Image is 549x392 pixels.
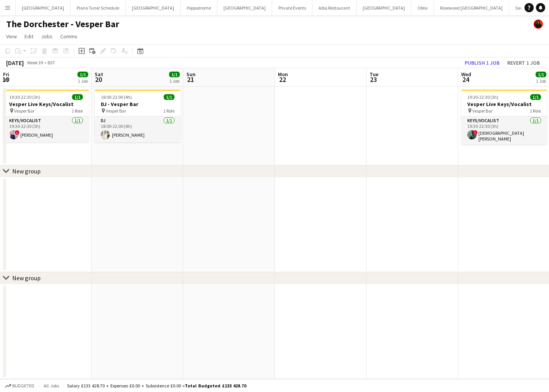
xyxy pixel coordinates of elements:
[38,31,56,41] a: Jobs
[6,18,119,30] h1: The Dorchester - Vesper Bar
[530,94,541,100] span: 1/1
[169,72,180,77] span: 1/1
[48,60,55,65] div: BST
[272,0,312,15] button: Private Events
[9,94,40,100] span: 19:30-22:30 (3h)
[536,72,546,77] span: 1/1
[14,108,35,114] span: Vesper Bar
[15,130,20,135] span: !
[217,0,272,15] button: [GEOGRAPHIC_DATA]
[461,101,547,108] h3: Vesper Live Keys/Vocalist
[460,75,471,84] span: 24
[312,0,357,15] button: Alba Restaurant
[4,382,36,390] button: Budgeted
[101,94,132,100] span: 18:00-22:00 (4h)
[163,108,174,114] span: 1 Role
[12,383,35,389] span: Budgeted
[41,33,53,40] span: Jobs
[126,0,181,15] button: [GEOGRAPHIC_DATA]
[95,71,103,78] span: Sat
[21,31,36,41] a: Edit
[12,274,41,282] div: New group
[3,31,20,41] a: View
[370,71,378,78] span: Tue
[461,90,547,145] app-job-card: 19:30-22:30 (3h)1/1Vesper Live Keys/Vocalist Vesper Bar1 RoleKeys/Vocalist1/119:30-22:30 (3h)![DE...
[473,130,478,135] span: !
[106,108,126,114] span: Vesper Bar
[434,0,509,15] button: Rosewood [GEOGRAPHIC_DATA]
[530,108,541,114] span: 1 Role
[164,94,174,100] span: 1/1
[6,33,17,40] span: View
[534,20,543,29] app-user-avatar: Celine Amara
[95,90,181,142] app-job-card: 18:00-22:00 (4h)1/1DJ - Vesper Bar Vesper Bar1 RoleDJ1/118:00-22:00 (4h)[PERSON_NAME]
[461,116,547,145] app-card-role: Keys/Vocalist1/119:30-22:30 (3h)![DEMOGRAPHIC_DATA][PERSON_NAME]
[72,94,83,100] span: 1/1
[2,75,9,84] span: 19
[181,0,217,15] button: Hippodrome
[504,58,543,68] button: Revert 1 job
[57,31,81,41] a: Comms
[77,72,88,77] span: 1/1
[536,78,546,84] div: 1 Job
[25,33,33,40] span: Edit
[72,108,83,114] span: 1 Role
[462,58,503,68] button: Publish 1 job
[467,94,498,100] span: 19:30-22:30 (3h)
[67,383,246,389] div: Salary £133 428.70 + Expenses £0.00 + Subsistence £0.00 =
[95,116,181,142] app-card-role: DJ1/118:00-22:00 (4h)[PERSON_NAME]
[16,0,71,15] button: [GEOGRAPHIC_DATA]
[411,0,434,15] button: Oblix
[186,71,196,78] span: Sun
[78,78,88,84] div: 1 Job
[368,75,378,84] span: 23
[169,78,179,84] div: 1 Job
[278,71,288,78] span: Mon
[6,59,24,67] div: [DATE]
[95,101,181,108] h3: DJ - Vesper Bar
[3,116,89,142] app-card-role: Keys/Vocalist1/119:30-22:30 (3h)![PERSON_NAME]
[185,75,196,84] span: 21
[12,167,41,175] div: New group
[94,75,103,84] span: 20
[60,33,77,40] span: Comms
[3,71,9,78] span: Fri
[357,0,411,15] button: [GEOGRAPHIC_DATA]
[71,0,126,15] button: Piano Tuner Schedule
[461,71,471,78] span: Wed
[472,108,493,114] span: Vesper Bar
[277,75,288,84] span: 22
[42,383,61,389] span: All jobs
[3,101,89,108] h3: Vesper Live Keys/Vocalist
[25,60,44,65] span: Week 39
[185,383,246,389] span: Total Budgeted £133 428.70
[3,90,89,142] app-job-card: 19:30-22:30 (3h)1/1Vesper Live Keys/Vocalist Vesper Bar1 RoleKeys/Vocalist1/119:30-22:30 (3h)![PE...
